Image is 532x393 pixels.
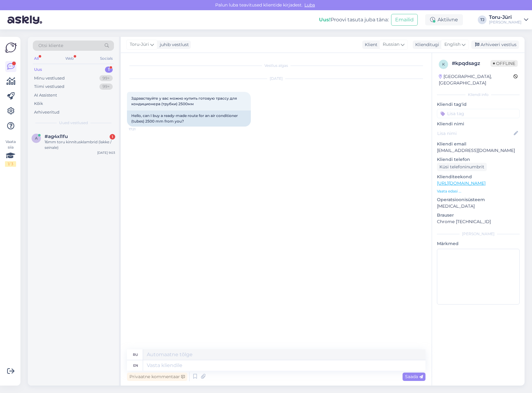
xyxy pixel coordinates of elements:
[99,75,113,81] div: 99+
[471,41,519,49] div: Arhiveeri vestlus
[437,163,487,171] div: Küsi telefoninumbrit
[129,127,152,132] span: 17:21
[478,15,486,24] div: TJ
[157,41,189,48] div: juhib vestlust
[489,15,521,20] div: Toru-Jüri
[319,17,331,23] b: Uus!
[442,62,445,67] span: k
[444,41,460,48] span: English
[133,360,138,371] div: en
[130,41,149,48] span: Toru-Jüri
[45,139,115,150] div: 16mm toru kinnitusklambrid (lakke / seinale)
[425,14,463,25] div: Aktiivne
[34,75,65,81] div: Minu vestlused
[437,188,520,194] p: Vaata edasi ...
[437,92,520,97] div: Kliendi info
[34,92,57,98] div: AI Assistent
[127,373,187,381] div: Privaatne kommentaar
[437,174,520,180] p: Klienditeekond
[303,2,317,8] span: Luba
[437,203,520,209] p: [MEDICAL_DATA]
[437,180,486,186] a: [URL][DOMAIN_NAME]
[34,67,42,73] div: Uus
[99,54,114,63] div: Socials
[405,374,423,379] span: Saada
[437,109,520,118] input: Lisa tag
[35,136,38,140] span: a
[437,121,520,127] p: Kliendi nimi
[319,16,389,24] div: Proovi tasuta juba täna:
[437,101,520,108] p: Kliendi tag'id
[34,109,59,115] div: Arhiveeritud
[5,161,16,167] div: 1 / 3
[34,84,64,90] div: Tiimi vestlused
[413,41,439,48] div: Klienditugi
[33,54,40,63] div: All
[97,150,115,155] div: [DATE] 9:03
[127,63,425,68] div: Vestlus algas
[437,196,520,203] p: Operatsioonisüsteem
[491,60,518,67] span: Offline
[131,96,238,106] span: Здравствуйте у вас можно купить готовую трассу для кондиционера (трубки) 2500мм
[437,147,520,154] p: [EMAIL_ADDRESS][DOMAIN_NAME]
[133,349,138,360] div: ru
[45,134,68,139] span: #ag4xl1fu
[99,84,113,90] div: 99+
[59,120,88,126] span: Uued vestlused
[391,14,418,26] button: Emailid
[383,41,399,48] span: Russian
[5,42,17,54] img: Askly Logo
[105,67,113,73] div: 1
[437,141,520,147] p: Kliendi email
[437,240,520,247] p: Märkmed
[437,231,520,237] div: [PERSON_NAME]
[437,156,520,163] p: Kliendi telefon
[127,76,425,81] div: [DATE]
[489,20,521,25] div: [PERSON_NAME]
[437,212,520,218] p: Brauser
[437,218,520,225] p: Chrome [TECHNICAL_ID]
[64,54,75,63] div: Web
[362,41,377,48] div: Klient
[110,134,115,140] div: 1
[127,110,251,127] div: Hello, can I buy a ready-made route for an air conditioner (tubes) 2500 mm from you?
[34,101,43,107] div: Kõik
[439,73,513,86] div: [GEOGRAPHIC_DATA], [GEOGRAPHIC_DATA]
[5,139,16,167] div: Vaata siia
[452,60,491,67] div: # kpqdsagz
[38,42,63,49] span: Otsi kliente
[437,130,512,137] input: Lisa nimi
[489,15,528,25] a: Toru-Jüri[PERSON_NAME]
